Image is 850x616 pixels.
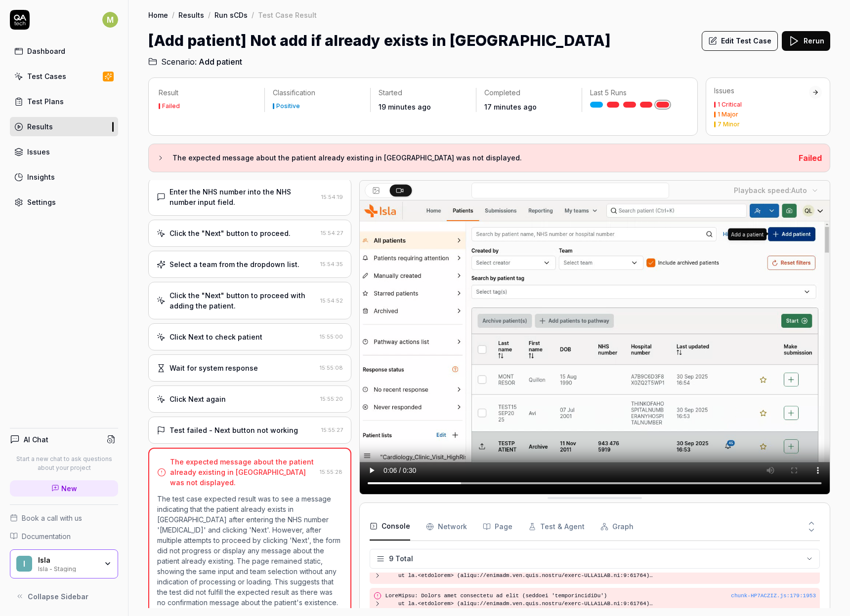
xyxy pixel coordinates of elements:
time: 15:55:28 [320,468,342,475]
time: 15:54:27 [321,230,343,236]
a: Documentation [10,531,118,541]
span: Add patient [199,56,242,68]
a: Issues [10,142,118,161]
div: / [208,10,211,20]
p: Result [159,88,256,98]
div: Positive [276,103,300,109]
p: Started [379,88,468,98]
span: Scenario: [159,56,197,68]
div: Playback speed: [734,185,807,195]
pre: LoreMipsu: Dolors amet consectetu ad elit (seddoei 'temporincidiDu') ut la.<etdolorem> (aliqu://e... [385,592,731,608]
span: I [16,556,32,572]
span: New [61,483,77,494]
div: Issues [27,147,50,157]
button: Network [426,513,467,540]
button: Test & Agent [528,513,585,540]
div: Isla - Staging [38,564,97,572]
p: Last 5 Runs [590,88,680,98]
time: 15:55:08 [320,364,343,371]
h1: [Add patient] Not add if already exists in [GEOGRAPHIC_DATA] [148,30,611,52]
div: Test failed - Next button not working [170,425,298,435]
div: The expected message about the patient already existing in [GEOGRAPHIC_DATA] was not displayed. [170,457,316,488]
div: Click Next to check patient [170,332,262,342]
p: Completed [484,88,574,98]
div: Test Cases [27,71,66,81]
a: Test Cases [10,67,118,86]
button: Collapse Sidebar [10,586,118,606]
div: Dashboard [27,46,65,56]
div: Test Case Result [258,10,317,20]
button: Edit Test Case [702,31,778,51]
div: Test Plans [27,96,64,107]
div: 1 Major [718,112,738,117]
a: Book a call with us [10,513,118,523]
div: Enter the NHS number into the NHS number input field. [170,187,317,207]
div: chunk-HP7ACZIZ.js : 179 : 1953 [731,592,816,600]
div: Insights [27,172,55,182]
a: Insights [10,167,118,187]
button: M [102,10,118,30]
a: Test Plans [10,92,118,111]
time: 15:55:00 [320,333,343,340]
p: The test case expected result was to see a message indicating that the patient already exists in ... [157,494,342,608]
time: 17 minutes ago [484,103,537,111]
div: Select a team from the dropdown list. [170,259,299,269]
div: Click Next again [170,394,226,404]
button: The expected message about the patient already existing in [GEOGRAPHIC_DATA] was not displayed. [157,152,791,164]
div: Failed [162,103,180,109]
time: 19 minutes ago [379,103,431,111]
span: M [102,12,118,28]
a: Results [178,10,204,20]
a: New [10,480,118,497]
div: Wait for system response [170,363,258,373]
time: 15:55:27 [321,426,343,433]
div: Settings [27,197,56,207]
a: Settings [10,192,118,212]
a: Dashboard [10,41,118,61]
time: 15:54:52 [320,297,343,304]
span: Documentation [22,531,71,541]
a: Results [10,117,118,136]
span: Book a call with us [22,513,82,523]
h4: AI Chat [24,434,48,445]
p: Classification [273,88,362,98]
span: Collapse Sidebar [28,591,88,602]
div: Click the "Next" button to proceed. [170,228,291,238]
div: / [252,10,254,20]
button: Console [370,513,410,540]
h3: The expected message about the patient already existing in [GEOGRAPHIC_DATA] was not displayed. [172,152,791,164]
div: Results [27,121,53,132]
button: IIslaIsla - Staging [10,549,118,579]
span: Failed [799,153,822,163]
div: Issues [714,86,809,96]
button: Graph [600,513,634,540]
a: Home [148,10,168,20]
div: Click the "Next" button to proceed with adding the patient. [170,290,316,311]
a: Scenario:Add patient [148,56,242,68]
div: 7 Minor [718,121,740,127]
time: 15:55:20 [320,395,343,402]
p: Start a new chat to ask questions about your project [10,455,118,472]
button: chunk-HP7ACZIZ.js:179:1953 [731,592,816,600]
button: Rerun [782,31,830,51]
time: 15:54:35 [320,261,343,268]
time: 15:54:19 [321,193,343,200]
a: Run sCDs [214,10,248,20]
div: 1 Critical [718,102,742,108]
button: Page [483,513,512,540]
div: Isla [38,556,97,565]
div: / [172,10,174,20]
